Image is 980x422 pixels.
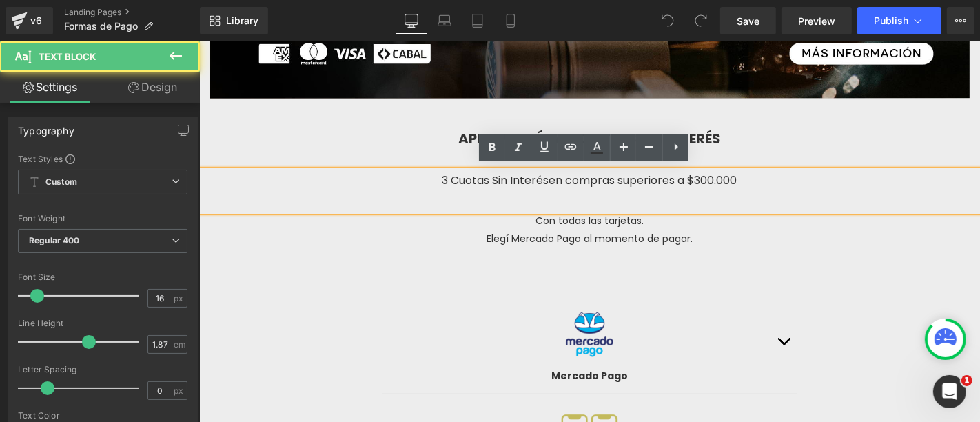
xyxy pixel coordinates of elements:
span: 3 Cuotas Sin Interés [243,131,350,147]
a: Design [103,72,203,103]
span: Library [226,14,258,27]
div: Font Size [18,272,187,282]
iframe: Intercom live chat [933,375,966,408]
span: Publish [874,15,908,26]
b: Regular 400 [29,235,80,245]
button: Publish [857,7,941,34]
strong: Mercado Pago [352,328,429,341]
span: Preview [798,14,835,28]
span: en compras superiores a $300.000 [350,131,538,147]
strong: APROVECHÁ LAS CUOTAS SIN INTERÉS [259,88,522,107]
div: Text Color [18,411,187,421]
button: More [947,7,974,34]
span: px [174,386,185,395]
a: Laptop [428,7,461,34]
a: New Library [200,7,268,34]
div: Text Styles [18,153,187,164]
b: Custom [45,177,77,188]
div: Font Weight [18,214,187,223]
span: em [174,340,185,349]
a: Preview [782,7,852,34]
span: Text Block [39,51,96,62]
div: Typography [18,117,74,137]
a: Mobile [494,7,527,34]
button: Redo [687,7,715,34]
span: Formas de Pago [64,21,138,32]
div: v6 [28,12,45,30]
span: Save [737,14,759,28]
span: Con todas las tarjetas. [336,172,445,186]
a: Tablet [461,7,494,34]
span: 1 [961,375,972,386]
button: Undo [654,7,682,34]
a: v6 [6,7,53,34]
a: Desktop [395,7,428,34]
span: Elegí Mercado Pago al momento de pagar. [287,190,493,204]
div: Letter Spacing [18,365,187,374]
span: px [174,294,185,303]
div: Line Height [18,319,187,328]
a: Landing Pages [64,7,200,18]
